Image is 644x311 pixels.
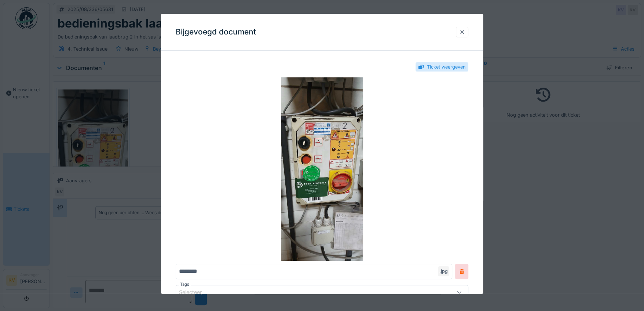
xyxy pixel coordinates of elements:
h3: Bijgevoegd document [176,28,256,37]
div: Ticket weergeven [427,63,466,70]
label: Tags [179,281,191,288]
div: Selecteer [179,289,212,297]
img: 0eb25806-26bd-4301-88fa-98803381adb7-laadbrug.jpg [176,77,468,261]
div: .jpg [438,266,449,276]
